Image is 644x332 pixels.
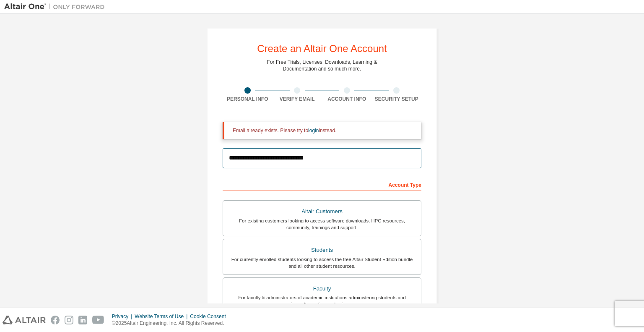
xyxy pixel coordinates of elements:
[223,96,273,102] div: Personal Info
[65,316,73,324] img: instagram.svg
[4,3,109,11] img: Altair One
[223,178,421,191] div: Account Type
[112,320,231,327] p: © 2025 Altair Engineering, Inc. All Rights Reserved.
[322,96,372,102] div: Account Info
[228,294,416,308] div: For faculty & administrators of academic institutions administering students and accessing softwa...
[112,313,135,320] div: Privacy
[51,316,60,324] img: facebook.svg
[228,256,416,269] div: For currently enrolled students looking to access the free Altair Student Edition bundle and all ...
[228,217,416,231] div: For existing customers looking to access software downloads, HPC resources, community, trainings ...
[228,206,416,217] div: Altair Customers
[92,316,104,324] img: youtube.svg
[228,244,416,256] div: Students
[3,316,46,324] img: altair_logo.svg
[228,283,416,295] div: Faculty
[372,96,422,102] div: Security Setup
[257,44,387,54] div: Create an Altair One Account
[233,127,415,134] div: Email already exists. Please try to instead.
[308,128,319,133] a: login
[135,313,190,320] div: Website Terms of Use
[267,59,377,72] div: For Free Trials, Licenses, Downloads, Learning & Documentation and so much more.
[78,316,87,324] img: linkedin.svg
[190,313,231,320] div: Cookie Consent
[273,96,322,102] div: Verify Email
